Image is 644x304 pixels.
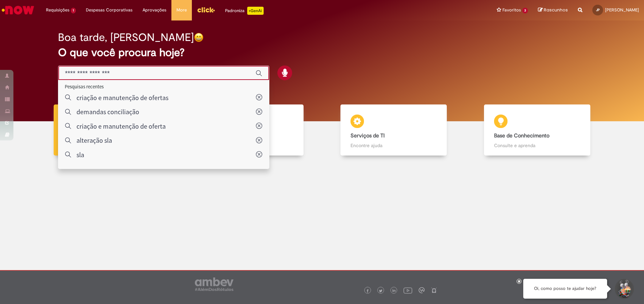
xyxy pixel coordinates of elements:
span: JP [596,8,600,12]
a: Base de Conhecimento Consulte e aprenda [466,104,609,156]
span: Aprovações [143,7,166,13]
span: Rascunhos [544,7,568,13]
a: Serviços de TI Encontre ajuda [322,104,466,156]
b: Serviços de TI [351,132,385,139]
b: Base de Conhecimento [494,132,549,139]
h2: Boa tarde, [PERSON_NAME] [58,32,194,43]
span: [PERSON_NAME] [605,7,639,13]
button: Iniciar Conversa de Suporte [614,279,634,299]
p: +GenAi [247,7,264,15]
img: logo_footer_naosei.png [431,287,437,293]
span: Requisições [46,7,69,13]
img: ServiceNow [1,3,35,17]
a: Rascunhos [538,7,568,13]
img: logo_footer_facebook.png [366,289,369,293]
span: 3 [522,8,528,13]
p: Consulte e aprenda [494,142,580,149]
img: logo_footer_ambev_rotulo_gray.png [195,277,233,291]
img: logo_footer_linkedin.png [392,289,396,293]
img: logo_footer_youtube.png [404,286,412,295]
div: Oi, como posso te ajudar hoje? [523,279,607,299]
span: Despesas Corporativas [86,7,132,13]
span: 1 [71,8,76,13]
img: logo_footer_workplace.png [419,287,425,293]
span: Favoritos [502,7,521,13]
img: logo_footer_twitter.png [379,289,382,293]
img: click_logo_yellow_360x200.png [197,5,215,15]
img: happy-face.png [194,33,204,42]
p: Encontre ajuda [351,142,437,149]
h2: O que você procura hoje? [58,47,586,58]
div: Padroniza [225,7,264,15]
span: More [176,7,187,13]
a: Tirar dúvidas Tirar dúvidas com Lupi Assist e Gen Ai [35,104,179,156]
